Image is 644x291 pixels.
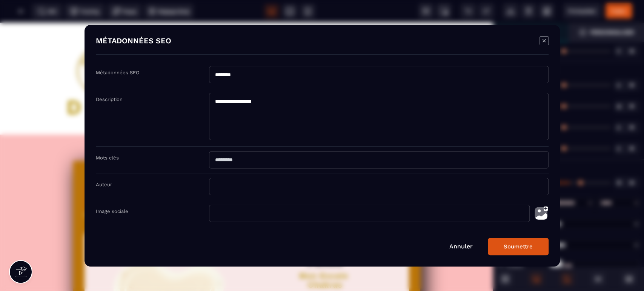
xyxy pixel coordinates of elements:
[96,70,140,75] label: Métadonnées SEO
[85,189,409,208] text: Texte présentation
[449,243,473,250] a: Annuler
[96,36,171,47] h4: MÉTADONNÉES SEO
[96,182,112,187] label: Auteur
[255,219,396,245] h2: J'achète
[533,205,549,222] img: photo-upload.002a6cb0.svg
[488,238,549,255] button: Soumettre
[77,25,124,72] img: 6bc32b15c6a1abf2dae384077174aadc_LOGOT15p.png
[96,208,128,214] label: Image sociale
[96,96,123,102] label: Description
[96,155,119,161] label: Mots clés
